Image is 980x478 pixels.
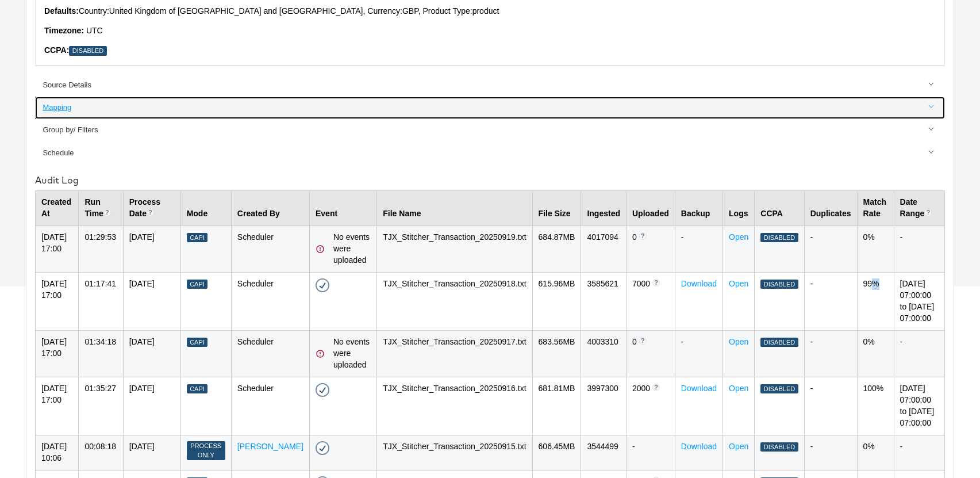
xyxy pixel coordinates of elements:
th: Ingested [581,190,627,225]
td: 606.45 MB [532,435,581,470]
div: Source Details [43,80,939,91]
div: Mapping [43,102,939,113]
td: 0 [626,225,675,272]
a: Open [729,337,748,346]
th: Backup [675,190,722,225]
td: 683.56 MB [532,330,581,377]
td: [DATE] 07:00:00 to [DATE] 07:00:00 [894,377,944,435]
th: Uploaded [626,190,675,225]
th: Date Range [894,190,944,225]
div: No events were uploaded [333,232,371,266]
div: Capi [187,384,208,394]
td: 01:35:27 [79,377,123,435]
td: - [675,330,722,377]
td: 3997300 [581,377,627,435]
td: 01:34:18 [79,330,123,377]
a: Mapping [35,97,945,119]
th: Mode [180,190,231,225]
a: Download [681,442,717,451]
div: Disabled [760,233,798,243]
th: File Size [532,190,581,225]
td: - [894,435,944,470]
td: 4003310 [581,330,627,377]
td: [DATE] 17:00 [36,225,79,272]
div: Audit Log [35,174,945,187]
th: File Name [377,190,532,225]
div: Schedule [43,148,939,159]
td: [DATE] [123,435,180,470]
a: Download [681,384,717,393]
strong: Timezone: [44,26,84,35]
strong: CCPA: [44,45,69,55]
td: [DATE] [123,225,180,272]
div: Process Only [187,441,225,460]
th: Logs [723,190,755,225]
td: [DATE] 17:00 [36,330,79,377]
td: 0% [857,225,894,272]
td: Scheduler [231,225,309,272]
td: - [804,225,857,272]
a: Open [729,279,748,288]
a: Source Details [35,74,945,96]
td: [DATE] [123,272,180,330]
td: [DATE] [123,330,180,377]
td: 0 [626,330,675,377]
td: 99% [857,272,894,330]
td: - [675,225,722,272]
a: Open [729,232,748,242]
td: 4017094 [581,225,627,272]
td: TJX_Stitcher_Transaction_20250917.txt [377,330,532,377]
td: [DATE] 07:00:00 to [DATE] 07:00:00 [894,272,944,330]
td: 615.96 MB [532,272,581,330]
th: Process Date [123,190,180,225]
div: No events were uploaded [333,336,371,371]
th: CCPA [755,190,804,225]
strong: Defaults: [44,6,79,16]
td: [DATE] 17:00 [36,377,79,435]
td: 3585621 [581,272,627,330]
a: [PERSON_NAME] [237,442,303,451]
div: Group by/ Filters [43,125,939,136]
th: Created At [36,190,79,225]
div: Capi [187,233,208,243]
p: UTC [44,25,936,37]
p: Country: United Kingdom of [GEOGRAPHIC_DATA] and [GEOGRAPHIC_DATA] , Currency: GBP , Product Type... [44,6,936,17]
td: 2000 [626,377,675,435]
div: Disabled [760,384,798,394]
div: Capi [187,338,208,347]
td: Scheduler [231,272,309,330]
a: Open [729,384,748,393]
td: TJX_Stitcher_Transaction_20250915.txt [377,435,532,470]
td: 0% [857,330,894,377]
a: Download [681,279,717,288]
td: TJX_Stitcher_Transaction_20250919.txt [377,225,532,272]
div: Disabled [69,46,106,56]
td: Scheduler [231,330,309,377]
td: 3544499 [581,435,627,470]
th: Run Time [79,190,123,225]
th: Event [310,190,377,225]
div: Disabled [760,280,798,289]
td: 7000 [626,272,675,330]
a: Group by/ Filters [35,119,945,142]
div: Disabled [760,338,798,347]
td: - [804,272,857,330]
td: 100% [857,377,894,435]
td: - [804,377,857,435]
td: - [894,225,944,272]
td: 01:29:53 [79,225,123,272]
td: [DATE] 10:06 [36,435,79,470]
th: Duplicates [804,190,857,225]
td: TJX_Stitcher_Transaction_20250918.txt [377,272,532,330]
td: 681.81 MB [532,377,581,435]
td: 01:17:41 [79,272,123,330]
td: [DATE] [123,377,180,435]
td: Scheduler [231,377,309,435]
td: - [804,435,857,470]
td: TJX_Stitcher_Transaction_20250916.txt [377,377,532,435]
a: Schedule [35,142,945,164]
a: Open [729,442,748,451]
td: - [894,330,944,377]
div: Disabled [760,442,798,452]
td: 684.87 MB [532,225,581,272]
